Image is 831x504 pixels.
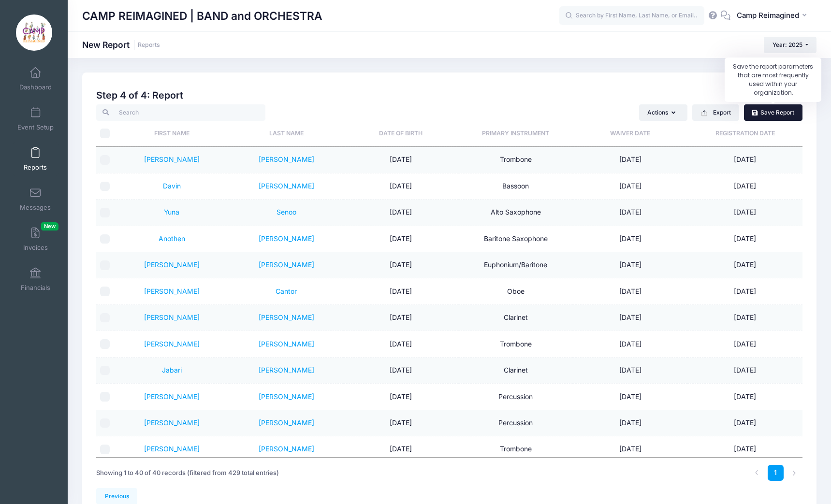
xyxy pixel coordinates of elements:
[390,313,412,321] span: [DATE]
[259,182,314,190] a: [PERSON_NAME]
[692,104,739,121] button: Export
[390,208,412,216] span: [DATE]
[144,260,200,269] a: [PERSON_NAME]
[458,331,573,357] td: Trombone
[259,234,314,243] a: [PERSON_NAME]
[82,5,322,27] h1: CAMP REIMAGINED | BAND and ORCHESTRA
[573,331,687,357] td: [DATE]
[573,200,687,226] td: [DATE]
[458,358,573,384] td: Clarinet
[96,90,802,101] h2: Step 4 of 4: Report
[13,62,58,96] a: Dashboard
[458,410,573,436] td: Percussion
[390,234,412,243] span: [DATE]
[573,278,687,304] td: [DATE]
[559,6,704,26] input: Search by First Name, Last Name, or Email...
[687,121,802,146] th: Registration Date: activate to sort column ascending
[20,203,51,212] span: Messages
[13,142,58,176] a: Reports
[730,5,816,27] button: Camp Reimagined
[725,58,821,102] div: Save the report parameters that are most frequently used within your organization.
[573,226,687,252] td: [DATE]
[17,123,54,131] span: Event Setup
[144,313,200,321] a: [PERSON_NAME]
[687,226,802,252] td: [DATE]
[458,121,573,146] th: Primary Instrument: activate to sort column ascending
[259,418,314,427] a: [PERSON_NAME]
[13,102,58,136] a: Event Setup
[573,147,687,173] td: [DATE]
[144,155,200,163] a: [PERSON_NAME]
[458,278,573,304] td: Oboe
[390,392,412,401] span: [DATE]
[144,418,200,427] a: [PERSON_NAME]
[390,445,412,453] span: [DATE]
[773,41,802,48] span: Year: 2025
[573,121,687,146] th: Waiver Date: activate to sort column ascending
[687,331,802,357] td: [DATE]
[259,340,314,348] a: [PERSON_NAME]
[259,313,314,321] a: [PERSON_NAME]
[13,182,58,216] a: Messages
[390,418,412,427] span: [DATE]
[573,358,687,384] td: [DATE]
[259,155,314,163] a: [PERSON_NAME]
[390,182,412,190] span: [DATE]
[96,462,279,484] div: Showing 1 to 40 of 40 records (filtered from 429 total entries)
[41,222,58,230] span: New
[768,465,784,481] a: 1
[573,173,687,200] td: [DATE]
[687,278,802,304] td: [DATE]
[687,200,802,226] td: [DATE]
[259,366,314,374] a: [PERSON_NAME]
[458,226,573,252] td: Baritone Saxophone
[82,40,160,50] h1: New Report
[13,222,58,256] a: InvoicesNew
[144,340,200,348] a: [PERSON_NAME]
[573,410,687,436] td: [DATE]
[23,244,48,252] span: Invoices
[687,410,802,436] td: [DATE]
[162,366,182,374] a: Jabari
[344,121,458,146] th: Date of Birth: activate to sort column ascending
[21,284,50,292] span: Financials
[390,260,412,269] span: [DATE]
[458,147,573,173] td: Trombone
[744,104,802,121] a: Save Report
[458,200,573,226] td: Alto Saxophone
[687,358,802,384] td: [DATE]
[687,436,802,462] td: [DATE]
[13,262,58,296] a: Financials
[159,234,185,243] a: Anothen
[687,147,802,173] td: [DATE]
[277,208,296,216] a: Senoo
[458,436,573,462] td: Trombone
[259,445,314,453] a: [PERSON_NAME]
[687,173,802,200] td: [DATE]
[573,252,687,278] td: [DATE]
[573,384,687,410] td: [DATE]
[24,163,47,172] span: Reports
[458,173,573,200] td: Bassoon
[144,445,200,453] a: [PERSON_NAME]
[390,155,412,163] span: [DATE]
[573,436,687,462] td: [DATE]
[276,287,297,295] a: Cantor
[390,366,412,374] span: [DATE]
[96,104,265,121] input: Search
[764,37,816,53] button: Year: 2025
[390,287,412,295] span: [DATE]
[259,260,314,269] a: [PERSON_NAME]
[458,252,573,278] td: Euphonium/Baritone
[687,305,802,331] td: [DATE]
[114,121,229,146] th: First Name: activate to sort column ascending
[687,252,802,278] td: [DATE]
[164,208,179,216] a: Yuna
[259,392,314,401] a: [PERSON_NAME]
[163,182,181,190] a: Davin
[144,392,200,401] a: [PERSON_NAME]
[458,384,573,410] td: Percussion
[144,287,200,295] a: [PERSON_NAME]
[390,340,412,348] span: [DATE]
[737,10,799,21] span: Camp Reimagined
